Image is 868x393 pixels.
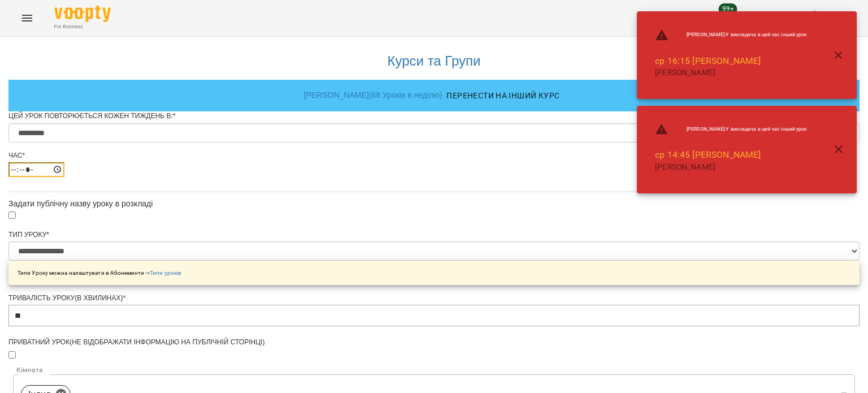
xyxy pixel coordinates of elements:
li: [PERSON_NAME] : У викладача в цей час інший урок [646,118,816,141]
h3: Курси та Групи [14,54,854,68]
button: Перенести на інший курс [442,85,564,106]
div: Задати публічну назву уроку в розкладі [8,198,860,209]
div: Тип Уроку [8,230,860,240]
li: [PERSON_NAME] : У викладача в цей час інший урок [646,24,816,46]
span: Перенести на інший курс [446,89,559,102]
p: Типи Уроку можна налаштувати в Абонементи -> [18,269,181,277]
div: Тривалість уроку(в хвилинах) [8,293,860,303]
span: For Business [54,23,111,31]
a: ср 14:45 [PERSON_NAME] [655,149,761,160]
img: Voopty Logo [54,6,111,22]
a: ср 16:15 [PERSON_NAME] [655,55,761,66]
a: Типи уроків [150,270,181,276]
a: [PERSON_NAME] ( 68 Уроків в неділю ) [304,90,442,100]
p: [PERSON_NAME] [655,162,807,173]
div: Приватний урок(не відображати інформацію на публічній сторінці) [8,338,860,347]
div: Час [8,151,860,161]
div: Цей урок повторюється кожен тиждень в: [8,111,860,121]
span: 99+ [719,3,737,15]
button: Menu [14,5,41,32]
p: [PERSON_NAME] [655,67,807,79]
